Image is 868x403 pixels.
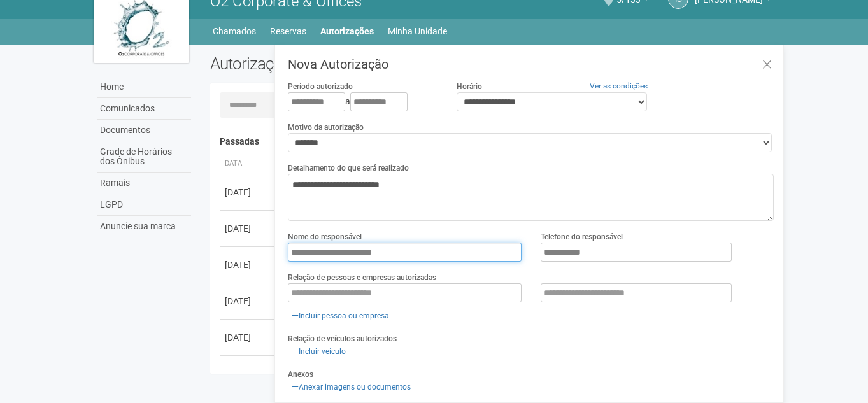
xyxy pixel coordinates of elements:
a: Comunicados [97,98,191,120]
a: Home [97,76,191,98]
a: Reservas [270,22,306,40]
a: Anuncie sua marca [97,216,191,237]
label: Horário [457,81,482,92]
div: [DATE] [225,258,272,271]
label: Anexos [288,369,313,380]
a: Minha Unidade [388,22,447,40]
th: Data [220,153,277,174]
label: Período autorizado [288,81,353,92]
a: Ramais [97,173,191,194]
h4: Passadas [220,137,765,146]
a: Incluir veículo [288,344,350,358]
a: Ver as condições [590,81,648,90]
label: Nome do responsável [288,231,362,243]
label: Motivo da autorização [288,122,364,133]
label: Detalhamento do que será realizado [288,162,409,174]
h3: Nova Autorização [288,58,774,71]
div: a [288,92,437,111]
label: Relação de pessoas e empresas autorizadas [288,272,436,283]
div: [DATE] [225,295,272,308]
a: LGPD [97,194,191,216]
h2: Autorizações [210,54,483,73]
a: Chamados [213,22,256,40]
label: Relação de veículos autorizados [288,333,397,344]
a: Autorizações [320,22,374,40]
a: Incluir pessoa ou empresa [288,309,393,323]
div: [DATE] [225,222,272,235]
div: [DATE] [225,331,272,344]
a: Documentos [97,120,191,141]
a: Anexar imagens ou documentos [288,380,415,394]
a: Grade de Horários dos Ônibus [97,141,191,173]
label: Telefone do responsável [541,231,623,243]
div: [DATE] [225,186,272,199]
